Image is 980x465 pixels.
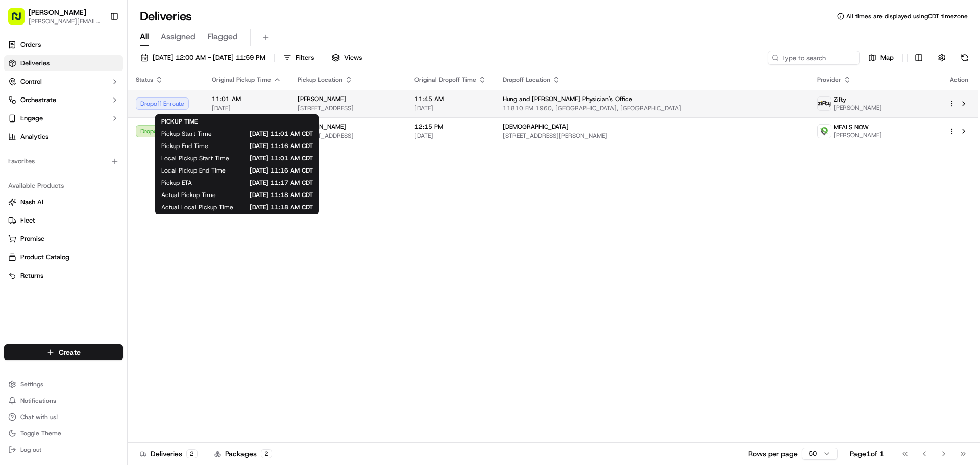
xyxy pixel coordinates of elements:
[4,267,123,284] button: Returns
[10,10,31,31] img: Nash
[20,148,78,158] span: Knowledge Base
[212,76,271,84] span: Original Pickup Time
[4,92,123,108] button: Orchestrate
[503,76,550,84] span: Dropoff Location
[503,123,569,131] span: [DEMOGRAPHIC_DATA]
[20,429,61,437] span: Toggle Theme
[4,344,123,360] button: Create
[20,198,43,207] span: Nash AI
[20,413,58,421] span: Chat with us!
[344,53,362,62] span: Views
[817,76,841,84] span: Provider
[958,51,972,65] button: Refresh
[414,123,486,131] span: 12:15 PM
[414,132,486,140] span: [DATE]
[4,231,123,247] button: Promise
[4,55,123,71] a: Deliveries
[29,7,86,17] button: [PERSON_NAME]
[4,410,123,424] button: Chat with us!
[153,53,265,62] span: [DATE] 12:00 AM - [DATE] 11:59 PM
[29,17,102,26] button: [PERSON_NAME][EMAIL_ADDRESS][DOMAIN_NAME]
[834,104,882,112] span: [PERSON_NAME]
[20,234,44,243] span: Promise
[8,271,119,280] a: Returns
[214,449,272,459] div: Packages
[225,142,313,150] span: [DATE] 11:16 AM CDT
[503,95,632,103] span: Hung and [PERSON_NAME] Physician's Office
[818,97,831,110] img: zifty-logo-trans-sq.png
[414,76,476,84] span: Original Dropoff Time
[212,104,281,112] span: [DATE]
[4,443,123,457] button: Log out
[250,203,313,211] span: [DATE] 11:18 AM CDT
[208,31,238,43] span: Flagged
[8,234,119,243] a: Promise
[4,4,106,29] button: [PERSON_NAME][PERSON_NAME][EMAIL_ADDRESS][DOMAIN_NAME]
[864,51,898,65] button: Map
[279,51,318,65] button: Filters
[20,216,35,225] span: Fleet
[503,132,801,140] span: [STREET_ADDRESS][PERSON_NAME]
[834,95,846,104] span: Zifty
[136,51,270,65] button: [DATE] 12:00 AM - [DATE] 11:59 PM
[4,110,123,127] button: Engage
[136,76,153,84] span: Status
[35,97,167,108] div: Start new chat
[35,108,129,116] div: We're available if you need us!
[232,191,313,199] span: [DATE] 11:18 AM CDT
[748,449,798,459] p: Rows per page
[96,148,164,158] span: API Documentation
[20,95,56,105] span: Orchestrate
[86,149,94,157] div: 💻
[20,40,41,50] span: Orders
[10,41,186,57] p: Welcome 👋
[20,132,48,141] span: Analytics
[846,12,968,20] span: All times are displayed using CDT timezone
[208,179,313,187] span: [DATE] 11:17 AM CDT
[140,449,198,459] div: Deliveries
[4,249,123,265] button: Product Catalog
[161,142,208,150] span: Pickup End Time
[880,53,894,62] span: Map
[20,380,43,388] span: Settings
[242,166,313,175] span: [DATE] 11:16 AM CDT
[140,31,149,43] span: All
[10,97,29,116] img: 1736555255976-a54dd68f-1ca7-489b-9aae-adbdc363a1c4
[161,117,198,126] span: PICKUP TIME
[59,347,81,357] span: Create
[161,166,226,175] span: Local Pickup End Time
[261,449,272,458] div: 2
[296,53,314,62] span: Filters
[174,101,186,113] button: Start new chat
[4,37,123,53] a: Orders
[8,216,119,225] a: Fleet
[298,123,346,131] span: [PERSON_NAME]
[20,446,41,454] span: Log out
[20,114,43,123] span: Engage
[768,51,860,65] input: Type to search
[212,95,281,103] span: 11:01 AM
[27,66,184,77] input: Got a question? Start typing here...
[8,198,119,207] a: Nash AI
[186,449,198,458] div: 2
[4,178,123,194] div: Available Products
[72,173,124,181] a: Powered byPylon
[834,123,869,131] span: MEALS NOW
[4,153,123,169] div: Favorites
[161,130,212,138] span: Pickup Start Time
[140,8,192,25] h1: Deliveries
[4,377,123,391] button: Settings
[20,397,56,405] span: Notifications
[4,426,123,440] button: Toggle Theme
[4,129,123,145] a: Analytics
[327,51,366,65] button: Views
[414,104,486,112] span: [DATE]
[818,125,831,138] img: melas_now_logo.png
[161,179,192,187] span: Pickup ETA
[298,76,342,84] span: Pickup Location
[82,144,168,162] a: 💻API Documentation
[503,104,801,112] span: 11810 FM 1960, [GEOGRAPHIC_DATA], [GEOGRAPHIC_DATA]
[161,203,233,211] span: Actual Local Pickup Time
